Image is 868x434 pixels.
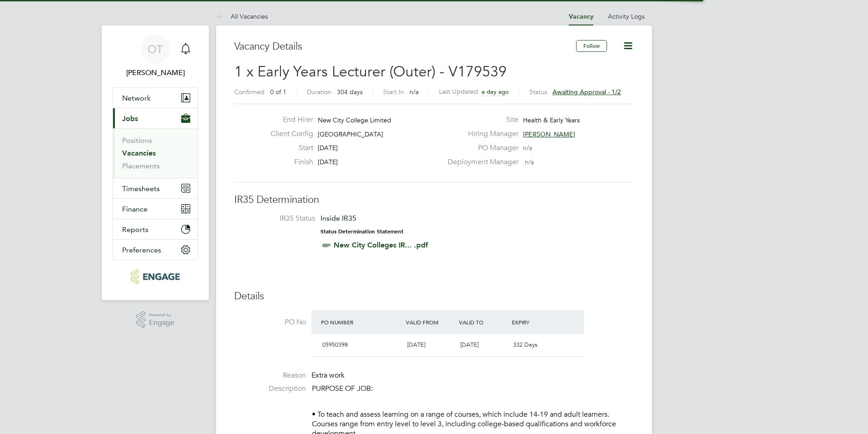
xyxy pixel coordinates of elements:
span: [DATE] [318,144,338,152]
a: Go to home page [113,269,198,284]
span: Jobs [122,114,138,123]
span: Network [122,94,151,102]
div: Valid To [457,314,510,330]
span: [DATE] [318,158,338,166]
span: OT [148,43,163,55]
div: Valid From [404,314,457,330]
img: huntereducation-logo-retina.png [131,269,179,284]
div: Expiry [509,314,562,330]
span: [PERSON_NAME] [523,130,575,138]
label: Reason [234,371,306,380]
a: New City Colleges IR... .pdf [334,241,428,249]
label: Hiring Manager [442,129,518,139]
h3: IR35 Determination [234,193,634,207]
label: Client Config [263,129,313,139]
span: [GEOGRAPHIC_DATA] [318,130,383,138]
label: Status [529,88,547,96]
button: Preferences [113,240,197,260]
a: Positions [122,136,152,145]
button: Timesheets [113,178,197,198]
span: [DATE] [407,341,425,348]
a: Vacancies [122,149,156,157]
span: Extra work [311,371,345,380]
label: IR35 Status [243,214,315,223]
label: PO Manager [442,143,518,153]
span: n/a [525,158,534,166]
a: Placements [122,161,160,170]
a: Activity Logs [608,12,645,20]
div: PO Number [319,314,404,330]
h3: Vacancy Details [234,40,576,53]
nav: Main navigation [102,25,209,300]
span: Timesheets [122,184,160,193]
label: Confirmed [234,88,265,96]
span: a day ago [482,88,509,96]
label: Start [263,143,313,153]
a: Powered byEngage [136,311,175,328]
span: Health & Early Years [523,116,580,124]
label: Site [442,115,518,125]
span: Engage [149,319,174,327]
span: New City College Limited [318,116,391,124]
h3: Details [234,290,634,303]
button: Finance [113,199,197,219]
label: End Hirer [263,115,313,125]
button: Network [113,88,197,108]
label: Finish [263,157,313,167]
span: Powered by [149,311,174,319]
a: OT[PERSON_NAME] [113,35,198,78]
button: Follow [576,40,607,52]
span: 304 days [337,88,363,96]
div: Jobs [113,128,197,178]
span: 0 of 1 [270,88,286,96]
span: Inside IR35 [321,214,356,222]
button: Reports [113,219,197,239]
span: Awaiting approval - 1/2 [552,88,621,96]
a: Vacancy [569,13,593,20]
label: Last Updated [439,87,478,96]
span: [DATE] [460,341,478,348]
span: n/a [409,88,419,96]
label: Duration [307,88,331,96]
span: Olivia Triassi [113,67,198,78]
label: Deployment Manager [442,157,518,167]
span: Preferences [122,246,161,254]
span: 05950398 [322,341,348,348]
p: PURPOSE OF JOB: [312,384,634,394]
span: 1 x Early Years Lecturer (Outer) - V179539 [234,63,507,81]
span: Finance [122,205,148,213]
label: Description [234,384,306,394]
span: n/a [523,144,532,152]
strong: Status Determination Statement [321,228,404,235]
span: 332 Days [513,341,538,348]
label: Start In [383,88,404,96]
span: Reports [122,225,148,234]
a: All Vacancies [216,12,268,20]
button: Jobs [113,108,197,128]
label: PO No [234,318,306,327]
